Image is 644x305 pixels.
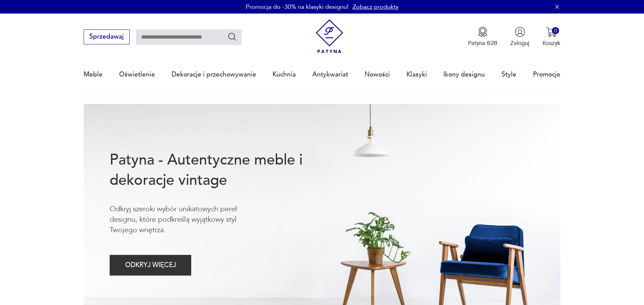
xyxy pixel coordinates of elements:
[84,59,103,90] a: Meble
[272,59,296,90] a: Kuchnia
[110,263,191,268] a: ODKRYJ WIĘCEJ
[110,204,264,236] p: Odkryj szeroki wybór unikatowych pereł designu, które podkreślą wyjątkowy styl Twojego wnętrza.
[312,59,348,90] a: Antykwariat
[468,27,497,47] a: Ikona medaluPatyna B2B
[172,59,256,90] a: Dekoracje i przechowywanie
[542,27,560,47] button: 0Koszyk
[478,27,488,37] img: Ikona medalu
[533,59,560,90] a: Promocje
[312,19,347,53] img: Patyna - sklep z meblami i dekoracjami vintage
[84,35,129,40] a: Sprzedawaj
[510,39,529,47] p: Zaloguj
[546,27,557,37] img: Ikona koszyka
[502,59,516,90] a: Style
[510,27,529,47] button: Zaloguj
[443,59,485,90] a: Ikony designu
[542,39,560,47] p: Koszyk
[227,32,237,42] button: Szukaj
[84,29,129,44] button: Sprzedawaj
[406,59,427,90] a: Klasyki
[110,255,191,276] button: ODKRYJ WIĘCEJ
[468,39,497,47] p: Patyna B2B
[110,150,329,191] h1: Patyna - Autentyczne meble i dekoracje vintage
[552,27,559,34] div: 0
[515,27,525,37] img: Ikonka użytkownika
[246,3,349,11] p: Promocja do -30% na klasyki designu!
[119,59,155,90] a: Oświetlenie
[364,59,390,90] a: Nowości
[468,27,497,47] button: Patyna B2B
[353,3,399,11] a: Zobacz produkty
